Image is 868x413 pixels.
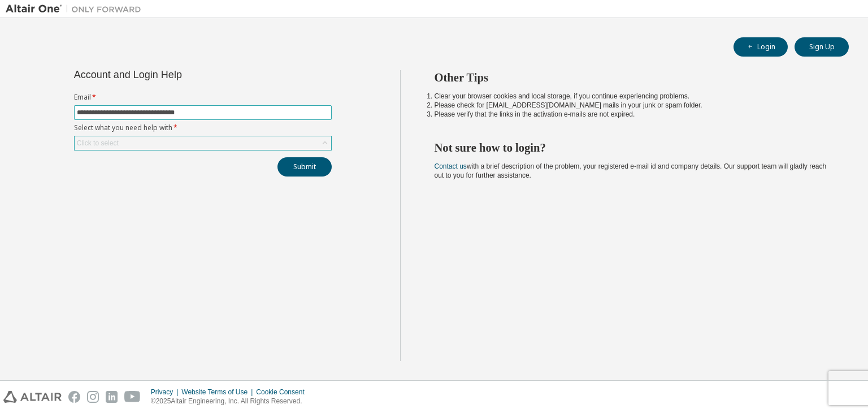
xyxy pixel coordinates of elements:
[435,162,467,170] a: Contact us
[435,101,829,110] li: Please check for [EMAIL_ADDRESS][DOMAIN_NAME] mails in your junk or spam folder.
[74,70,280,79] div: Account and Login Help
[435,140,829,155] h2: Not sure how to login?
[74,123,332,132] label: Select what you need help with
[124,391,141,403] img: youtube.svg
[3,391,62,403] img: altair_logo.svg
[151,388,181,397] div: Privacy
[734,37,788,57] button: Login
[106,391,118,403] img: linkedin.svg
[6,3,147,15] img: Altair One
[435,110,829,119] li: Please verify that the links in the activation e-mails are not expired.
[87,391,99,403] img: instagram.svg
[68,391,80,403] img: facebook.svg
[435,92,829,101] li: Clear your browser cookies and local storage, if you continue experiencing problems.
[277,157,332,177] button: Submit
[256,388,311,397] div: Cookie Consent
[151,397,311,406] p: © 2025 Altair Engineering, Inc. All Rights Reserved.
[181,388,256,397] div: Website Terms of Use
[75,136,331,150] div: Click to select
[74,93,332,102] label: Email
[795,37,849,57] button: Sign Up
[77,139,119,148] div: Click to select
[435,162,827,179] span: with a brief description of the problem, your registered e-mail id and company details. Our suppo...
[435,70,829,85] h2: Other Tips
